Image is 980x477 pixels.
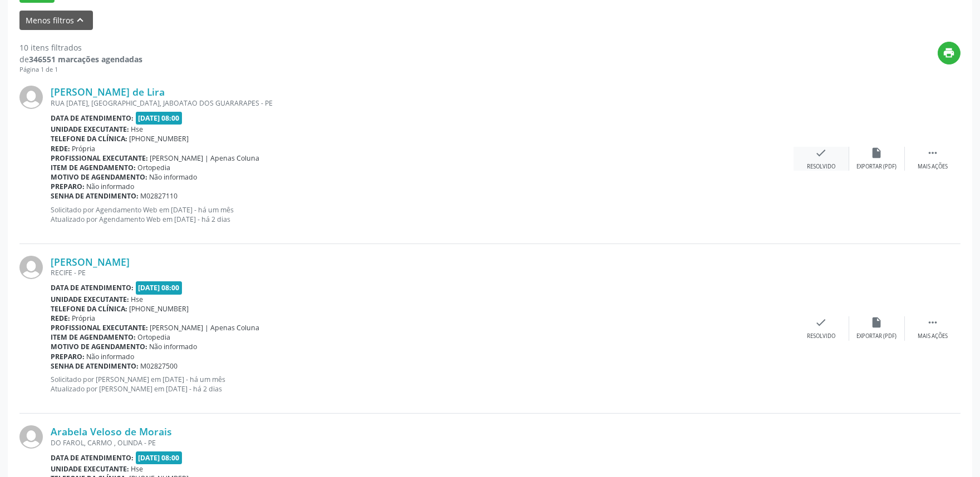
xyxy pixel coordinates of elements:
b: Preparo: [51,352,85,361]
b: Preparo: [51,182,85,191]
span: [DATE] 08:00 [136,112,183,125]
span: Não informado [150,172,198,182]
div: DO FAROL, CARMO , OLINDA - PE [51,438,794,448]
a: [PERSON_NAME] [51,256,130,268]
b: Unidade executante: [51,295,129,304]
i: insert_drive_file [871,147,883,159]
span: Própria [72,314,96,323]
b: Senha de atendimento: [51,361,139,371]
i:  [927,147,939,159]
div: RUA [DATE], [GEOGRAPHIC_DATA], JABOATAO DOS GUARARAPES - PE [51,98,794,108]
div: Resolvido [807,332,835,340]
div: Página 1 de 1 [19,65,142,74]
span: Não informado [150,342,198,351]
b: Profissional executante: [51,153,148,163]
i: check [815,316,828,329]
a: Arabela Veloso de Morais [51,425,172,438]
span: M02827110 [141,191,178,201]
p: Solicitado por [PERSON_NAME] em [DATE] - há um mês Atualizado por [PERSON_NAME] em [DATE] - há 2 ... [51,375,794,394]
span: M02827500 [141,361,178,371]
i:  [927,316,939,329]
span: Ortopedia [138,163,171,172]
i: check [815,147,828,159]
b: Telefone da clínica: [51,134,127,143]
b: Motivo de agendamento: [51,342,147,351]
b: Unidade executante: [51,125,129,134]
b: Rede: [51,314,70,323]
img: img [19,425,43,449]
span: [DATE] 08:00 [136,281,183,294]
span: Não informado [87,182,135,191]
span: Hse [131,125,144,134]
b: Item de agendamento: [51,163,136,172]
div: de [19,53,142,65]
span: Hse [131,464,144,474]
span: Hse [131,295,144,304]
b: Telefone da clínica: [51,304,127,314]
a: [PERSON_NAME] de Lira [51,86,165,98]
div: 10 itens filtrados [19,42,142,53]
b: Senha de atendimento: [51,191,139,201]
img: img [19,86,43,109]
span: [PHONE_NUMBER] [130,134,189,143]
span: [PERSON_NAME] | Apenas Coluna [150,323,260,332]
b: Motivo de agendamento: [51,172,147,182]
div: Exportar (PDF) [857,163,897,171]
span: Própria [72,144,96,153]
b: Item de agendamento: [51,332,136,342]
strong: 346551 marcações agendadas [29,54,142,64]
div: Mais ações [918,332,948,340]
div: RECIFE - PE [51,268,794,277]
div: Mais ações [918,163,948,171]
b: Data de atendimento: [51,453,134,463]
button: Menos filtroskeyboard_arrow_up [19,11,93,30]
img: img [19,256,43,279]
b: Rede: [51,144,70,153]
b: Unidade executante: [51,464,129,474]
span: [PHONE_NUMBER] [130,304,189,314]
p: Solicitado por Agendamento Web em [DATE] - há um mês Atualizado por Agendamento Web em [DATE] - h... [51,205,794,224]
span: Ortopedia [138,332,171,342]
i: keyboard_arrow_up [75,14,87,26]
div: Exportar (PDF) [857,332,897,340]
span: [DATE] 08:00 [136,451,183,464]
div: Resolvido [807,163,835,171]
button: print [938,42,961,64]
b: Data de atendimento: [51,113,134,123]
span: Não informado [87,352,135,361]
i: insert_drive_file [871,316,883,329]
b: Data de atendimento: [51,283,134,292]
i: print [943,47,956,59]
span: [PERSON_NAME] | Apenas Coluna [150,153,260,163]
b: Profissional executante: [51,323,148,332]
